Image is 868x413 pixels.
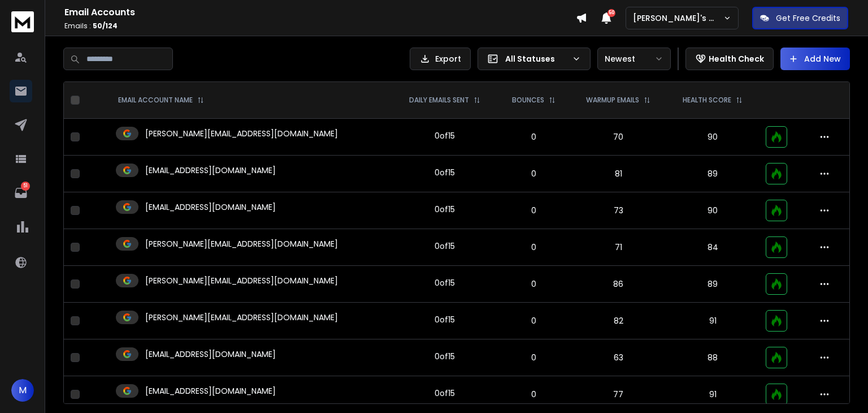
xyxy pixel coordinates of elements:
div: 0 of 15 [435,388,455,399]
p: Get Free Credits [776,12,840,24]
p: [EMAIL_ADDRESS][DOMAIN_NAME] [145,385,276,397]
a: 51 [10,182,32,204]
p: [EMAIL_ADDRESS][DOMAIN_NAME] [145,349,276,360]
p: WARMUP EMAILS [586,96,639,105]
p: [PERSON_NAME][EMAIL_ADDRESS][DOMAIN_NAME] [145,275,338,286]
p: DAILY EMAILS SENT [409,96,469,105]
p: 0 [504,278,563,290]
td: 88 [667,339,759,376]
p: Emails : [64,21,576,31]
button: Newest [597,48,671,70]
td: 70 [570,119,667,156]
button: M [11,379,34,402]
p: [PERSON_NAME]'s Workspace [633,12,723,24]
button: Get Free Credits [752,7,848,29]
p: 0 [504,205,563,216]
p: [PERSON_NAME][EMAIL_ADDRESS][DOMAIN_NAME] [145,312,338,323]
td: 84 [667,229,759,266]
p: 0 [504,389,563,400]
p: 51 [21,182,30,191]
p: All Statuses [505,53,567,64]
div: 0 of 15 [435,314,455,325]
p: 0 [504,131,563,143]
td: 71 [570,229,667,266]
button: Health Check [685,48,774,70]
td: 82 [570,303,667,339]
p: [PERSON_NAME][EMAIL_ADDRESS][DOMAIN_NAME] [145,238,338,249]
p: Health Check [709,53,764,64]
p: [EMAIL_ADDRESS][DOMAIN_NAME] [145,165,276,176]
div: 0 of 15 [435,130,455,141]
td: 90 [667,119,759,156]
td: 90 [667,192,759,229]
td: 89 [667,266,759,303]
p: [EMAIL_ADDRESS][DOMAIN_NAME] [145,201,276,213]
td: 89 [667,156,759,192]
td: 86 [570,266,667,303]
div: 0 of 15 [435,167,455,178]
div: 0 of 15 [435,351,455,362]
div: 0 of 15 [435,277,455,289]
img: logo [11,11,34,32]
button: Add New [780,48,850,70]
td: 77 [570,376,667,413]
p: 0 [504,168,563,179]
div: 0 of 15 [435,240,455,252]
p: 0 [504,315,563,326]
button: Export [410,48,471,70]
h1: Email Accounts [64,6,576,19]
span: 50 / 124 [93,21,118,31]
p: HEALTH SCORE [683,96,731,105]
span: 50 [607,9,615,17]
p: [PERSON_NAME][EMAIL_ADDRESS][DOMAIN_NAME] [145,128,338,139]
p: 0 [504,242,563,253]
p: 0 [504,352,563,363]
div: 0 of 15 [435,204,455,215]
div: EMAIL ACCOUNT NAME [118,96,204,105]
td: 91 [667,376,759,413]
td: 91 [667,303,759,339]
td: 73 [570,192,667,229]
p: BOUNCES [512,96,544,105]
td: 63 [570,339,667,376]
td: 81 [570,156,667,192]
